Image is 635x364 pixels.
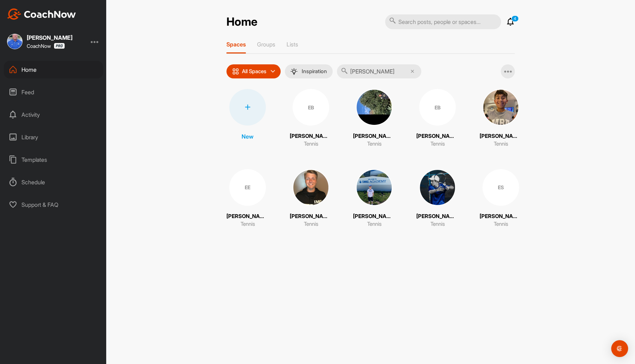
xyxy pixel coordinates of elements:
a: EB[PERSON_NAME]Tennis [416,89,458,148]
p: Inspiration [302,69,327,74]
a: [PERSON_NAME]Tennis [290,169,332,228]
div: Feed [4,83,103,101]
p: Tennis [430,220,445,228]
div: EE [229,169,266,206]
img: square_075a46ce49776d312e697d7103944ba2.jpg [419,169,456,206]
img: CoachNow [7,8,76,20]
div: Open Intercom Messenger [611,340,628,357]
p: [PERSON_NAME] [416,212,458,221]
p: [PERSON_NAME] [290,212,332,221]
div: [PERSON_NAME] [27,35,72,40]
div: Library [4,128,103,146]
div: ES [482,169,519,206]
a: EB[PERSON_NAME]Tennis [290,89,332,148]
a: [PERSON_NAME]Tennis [353,169,395,228]
p: [PERSON_NAME] [480,132,522,140]
h2: Home [226,15,257,29]
a: EE[PERSON_NAME]Tennis [226,169,269,228]
div: Schedule [4,173,103,191]
p: 4 [511,15,519,22]
div: Activity [4,106,103,123]
div: Home [4,61,103,78]
p: [PERSON_NAME] [226,212,269,221]
div: Templates [4,151,103,168]
p: All Spaces [242,69,267,74]
p: [PERSON_NAME] [353,132,395,140]
p: [PERSON_NAME] [290,132,332,140]
a: [PERSON_NAME]Tennis [416,169,458,228]
div: CoachNow [27,43,65,49]
p: Groups [257,41,275,48]
p: Tennis [304,220,318,228]
img: square_6e8677ff57b8378de35a6f27d31f0054.jpg [356,169,392,206]
p: Lists [287,41,298,48]
p: [PERSON_NAME] [416,132,458,140]
img: menuIcon [290,68,297,75]
div: EB [419,89,456,126]
p: Spaces [226,41,246,48]
div: Support & FAQ [4,196,103,213]
a: [PERSON_NAME]Tennis [480,89,522,148]
p: Tennis [494,220,508,228]
p: Tennis [240,220,255,228]
p: Tennis [367,140,381,148]
p: [PERSON_NAME] [480,212,522,221]
p: New [242,132,254,141]
img: icon [232,68,239,75]
p: Tennis [430,140,445,148]
a: [PERSON_NAME]Tennis [353,89,395,148]
img: square_2fe63265c1de02701b39405129f9e72b.jpg [7,34,23,49]
div: EB [293,89,329,126]
img: CoachNow Pro [54,43,65,49]
img: square_cede2efbc5369b1db3b24967037f8f24.jpg [482,89,519,126]
p: Tennis [304,140,318,148]
img: square_1f12644ab004f500fc1a81505b1e6155.jpg [293,169,329,206]
p: Tennis [367,220,381,228]
a: ES[PERSON_NAME]Tennis [480,169,522,228]
p: Tennis [494,140,508,148]
input: Search... [337,64,421,78]
p: [PERSON_NAME] [353,212,395,221]
img: square_1432c7ff3df2f6408229fdfe9b00d654.jpg [356,89,392,126]
input: Search posts, people or spaces... [385,14,501,29]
